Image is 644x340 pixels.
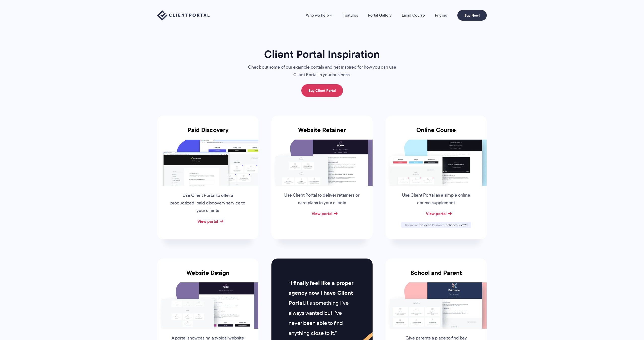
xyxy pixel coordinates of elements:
[157,126,258,140] h3: Paid Discovery
[301,84,343,97] a: Buy Client Portal
[170,192,246,215] p: Use Client Portal to offer a productized, paid discovery service to your clients
[426,210,447,217] a: View portal
[289,278,355,338] p: It’s something I’ve always wanted but I’ve never been able to find anything close to it.
[157,269,258,282] h3: Website Design
[457,10,487,21] a: Buy Now!
[420,223,431,227] span: Student
[238,64,406,79] p: Check out some of our example portals and get inspired for how you can use Client Portal in your ...
[405,223,419,227] span: Username
[435,13,447,17] a: Pricing
[197,218,218,224] a: View portal
[284,192,360,207] p: Use Client Portal to deliver retainers or care plans to your clients
[432,223,445,227] span: Password
[289,279,353,307] strong: I finally feel like a proper agency now I have Client Portal.
[271,126,373,140] h3: Website Retainer
[386,269,487,282] h3: School and Parent
[368,13,392,17] a: Portal Gallery
[238,48,406,61] h1: Client Portal Inspiration
[402,13,425,17] a: Email Course
[398,192,474,207] p: Use Client Portal as a simple online course supplement
[306,13,333,17] a: Who we help
[386,126,487,140] h3: Online Course
[446,223,467,227] span: onlinecourse123
[343,13,358,17] a: Features
[312,210,332,217] a: View portal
